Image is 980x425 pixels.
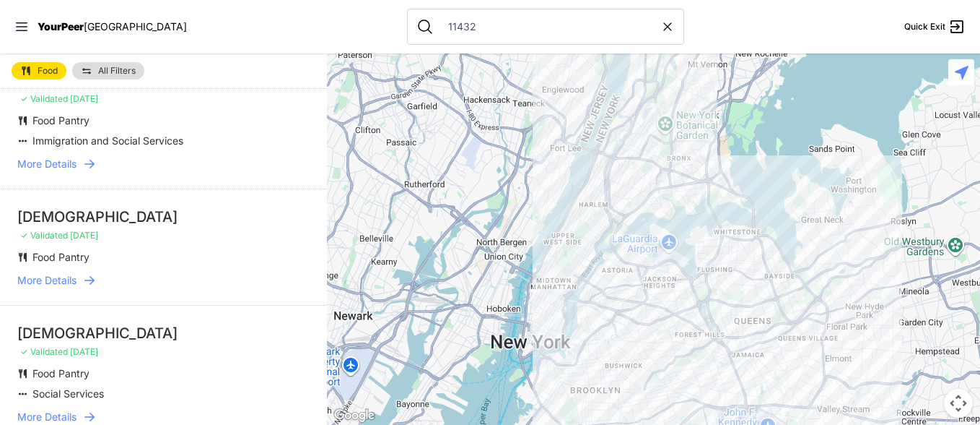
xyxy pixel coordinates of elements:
[12,62,66,80] a: Food
[98,66,136,75] span: All Filters
[439,20,660,34] input: Search
[32,367,89,379] span: Food Pantry
[38,66,58,75] span: Food
[331,406,378,425] a: Open this area in Google Maps (opens a new window)
[20,346,68,357] span: ✓ Validated
[32,134,183,147] span: Immigration and Social Services
[84,20,187,33] span: [GEOGRAPHIC_DATA]
[17,323,310,343] div: [DEMOGRAPHIC_DATA]
[32,387,104,400] span: Social Services
[904,21,945,33] span: Quick Exit
[17,410,310,424] a: More Details
[17,273,310,288] a: More Details
[17,207,310,227] div: [DEMOGRAPHIC_DATA]
[70,93,98,104] span: [DATE]
[944,389,973,418] button: Map camera controls
[38,20,84,33] span: YourPeer
[20,93,68,104] span: ✓ Validated
[70,230,98,241] span: [DATE]
[331,406,378,425] img: Google
[32,251,89,263] span: Food Pantry
[17,410,76,424] span: More Details
[70,346,98,357] span: [DATE]
[17,273,76,288] span: More Details
[72,62,144,80] a: All Filters
[32,114,89,126] span: Food Pantry
[17,157,76,171] span: More Details
[904,18,966,35] a: Quick Exit
[17,157,310,171] a: More Details
[20,230,68,241] span: ✓ Validated
[38,22,187,31] a: YourPeer[GEOGRAPHIC_DATA]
